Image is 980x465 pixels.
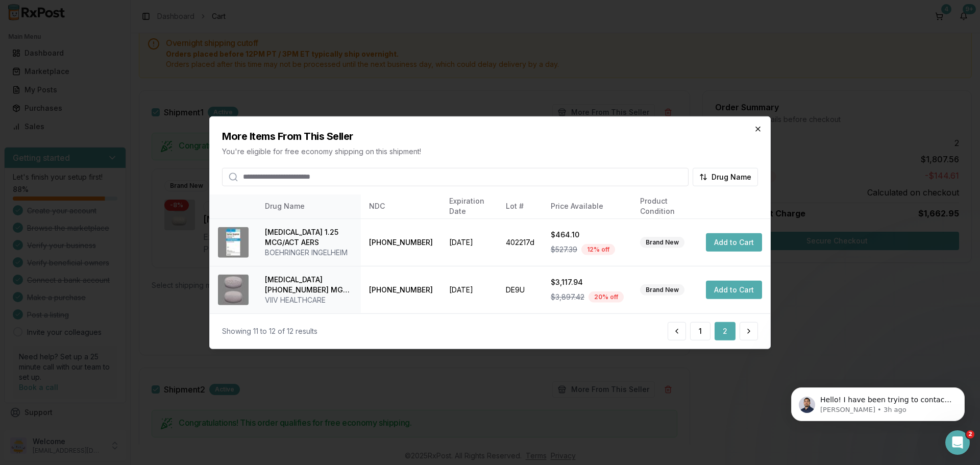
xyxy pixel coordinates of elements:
button: Add to Cart [706,233,762,252]
td: [DATE] [441,218,497,266]
h2: More Items From This Seller [222,129,758,143]
button: 2 [715,322,736,340]
div: VIIV HEALTHCARE [265,295,353,305]
td: 402217d [498,218,543,266]
img: Triumeq 600-50-300 MG TABS [218,275,249,305]
th: NDC [361,194,441,218]
td: [PHONE_NUMBER] [361,266,441,313]
div: [MEDICAL_DATA] 1.25 MCG/ACT AERS [265,227,353,248]
td: [PHONE_NUMBER] [361,218,441,266]
th: Lot # [498,194,543,218]
div: $3,117.94 [551,277,624,287]
span: $3,897.42 [551,292,584,302]
span: $527.39 [551,244,577,255]
span: Drug Name [712,172,751,182]
div: 12 % off [581,244,615,255]
td: DE9U [498,266,543,313]
td: [DATE] [441,266,497,313]
th: Drug Name [257,194,361,218]
div: $464.10 [551,230,624,240]
th: Expiration Date [441,194,497,218]
div: Showing 11 to 12 of 12 results [222,326,317,336]
div: Brand New [640,237,684,248]
div: BOEHRINGER INGELHEIM [265,248,353,258]
button: Drug Name [693,167,758,186]
span: 2 [966,430,974,438]
th: Price Available [543,194,632,218]
iframe: Intercom live chat [945,430,970,455]
iframe: Intercom notifications message [776,366,980,437]
th: Product Condition [632,194,698,218]
div: 20 % off [589,291,624,303]
button: Add to Cart [706,281,762,299]
button: 1 [690,322,710,340]
div: [MEDICAL_DATA] [PHONE_NUMBER] MG TABS [265,275,353,295]
img: Spiriva Respimat 1.25 MCG/ACT AERS [218,227,249,258]
div: Brand New [640,284,684,296]
p: You're eligible for free economy shipping on this shipment! [222,146,758,156]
